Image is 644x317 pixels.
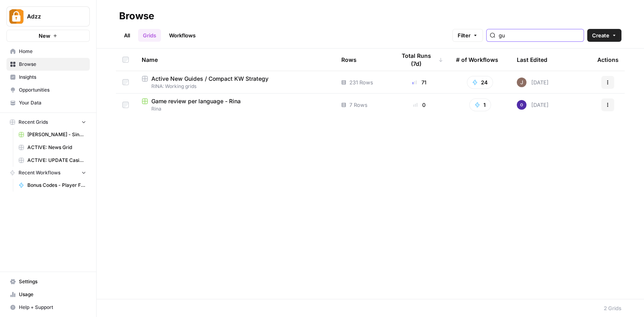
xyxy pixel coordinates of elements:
[6,30,90,42] button: New
[151,75,268,83] span: Active New Guides / Compact KW Strategy
[164,29,200,42] a: Workflows
[349,101,367,109] span: 7 Rows
[19,61,86,68] span: Browse
[19,86,86,94] span: Opportunities
[587,29,621,42] button: Create
[6,96,90,109] a: Your Data
[6,84,90,96] a: Opportunities
[6,288,90,301] a: Usage
[142,75,328,90] a: Active New Guides / Compact KW StrategyRINA: Working grids
[6,6,90,27] button: Workspace: Adzz
[499,31,580,39] input: Search
[517,100,549,110] div: [DATE]
[6,116,90,128] button: Recent Grids
[19,169,60,176] span: Recent Workflows
[6,301,90,314] button: Help + Support
[119,29,135,42] a: All
[604,304,621,312] div: 2 Grids
[15,128,90,141] a: [PERSON_NAME] - Single Review Casino Brands (Copy)
[15,141,90,154] a: ACTIVE: News Grid
[15,179,90,192] a: Bonus Codes - Player Focused
[19,74,86,81] span: Insights
[396,49,443,71] div: Total Runs (7d)
[19,304,86,311] span: Help + Support
[597,49,619,71] div: Actions
[456,49,498,71] div: # of Workflows
[396,101,443,109] div: 0
[142,83,328,90] span: RINA: Working grids
[27,144,86,151] span: ACTIVE: News Grid
[138,29,161,42] a: Grids
[517,100,526,110] img: c47u9ku7g2b7umnumlgy64eel5a2
[341,49,357,71] div: Rows
[6,45,90,58] a: Home
[469,98,491,111] button: 1
[15,154,90,167] a: ACTIVE: UPDATE Casino Reviews
[19,278,86,285] span: Settings
[27,12,76,20] span: Adzz
[6,71,90,84] a: Insights
[6,167,90,179] button: Recent Workflows
[39,32,50,40] span: New
[592,31,609,39] span: Create
[458,31,471,39] span: Filter
[6,275,90,288] a: Settings
[142,97,328,112] a: Game review per language - RinaRina
[19,291,86,298] span: Usage
[517,49,547,71] div: Last Edited
[517,78,526,87] img: qk6vosqy2sb4ovvtvs3gguwethpi
[142,49,328,71] div: Name
[27,131,86,138] span: [PERSON_NAME] - Single Review Casino Brands (Copy)
[349,78,373,86] span: 231 Rows
[19,48,86,55] span: Home
[27,182,86,189] span: Bonus Codes - Player Focused
[119,10,154,22] div: Browse
[396,78,443,86] div: 71
[517,78,549,87] div: [DATE]
[6,58,90,71] a: Browse
[19,119,48,126] span: Recent Grids
[151,97,241,105] span: Game review per language - Rina
[142,105,328,112] span: Rina
[9,9,24,24] img: Adzz Logo
[19,99,86,106] span: Your Data
[27,157,86,164] span: ACTIVE: UPDATE Casino Reviews
[467,76,493,89] button: 24
[452,29,483,42] button: Filter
